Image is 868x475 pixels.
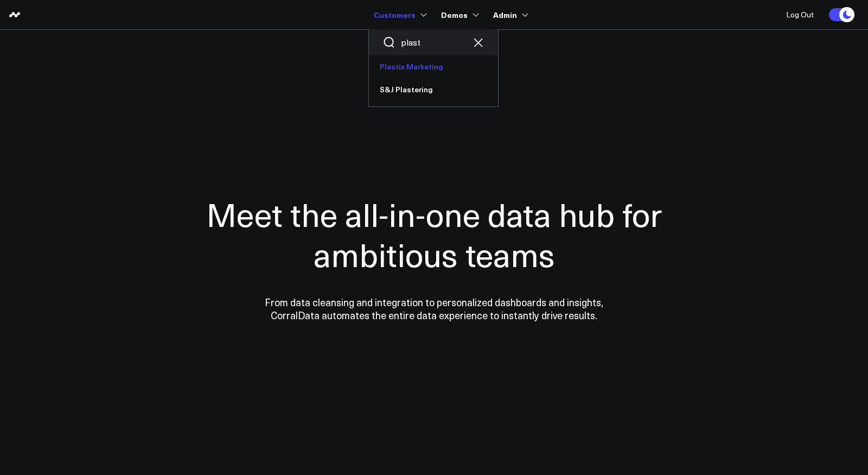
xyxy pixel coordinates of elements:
button: Search customers button [382,36,395,49]
button: Clear search [471,36,484,49]
input: Search customers input [401,36,466,48]
a: Admin [493,5,526,24]
a: S&J Plastering [369,78,498,101]
a: Plastix Marketing [369,55,498,78]
p: From data cleansing and integration to personalized dashboards and insights, CorralData automates... [241,296,627,322]
h1: Meet the all-in-one data hub for ambitious teams [168,194,700,274]
a: Demos [441,5,477,24]
a: Customers [374,5,425,24]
